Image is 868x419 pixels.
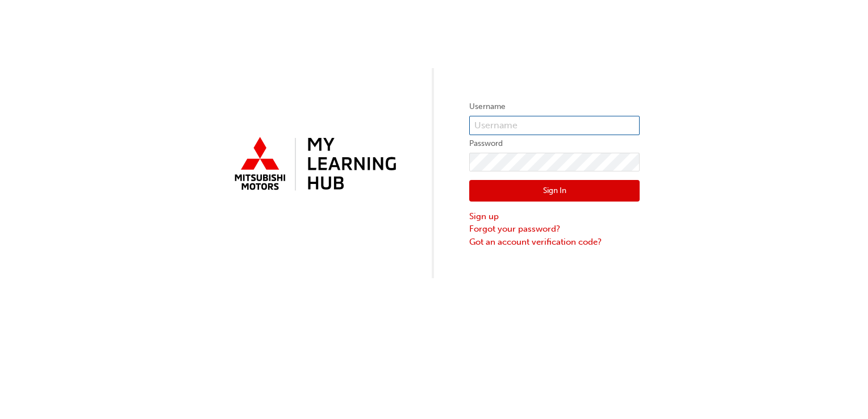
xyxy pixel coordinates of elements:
label: Username [469,100,640,114]
a: Forgot your password? [469,223,640,236]
img: mmal [228,132,399,197]
button: Sign In [469,180,640,202]
a: Got an account verification code? [469,236,640,249]
a: Sign up [469,210,640,223]
label: Password [469,137,640,150]
input: Username [469,116,640,135]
